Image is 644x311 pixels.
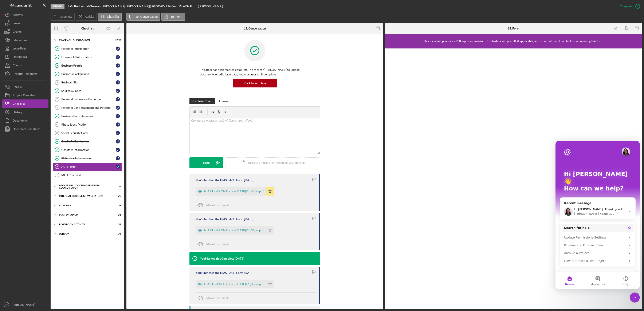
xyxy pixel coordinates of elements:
[61,72,116,76] div: Business Background
[203,157,210,168] div: Send
[61,114,116,118] div: Business Bank Statement
[107,15,119,18] label: Checklist
[206,242,229,246] span: Move Documents
[116,148,120,152] div: L F
[53,53,122,61] a: Household InformationLF
[53,87,122,95] a: Sources & UsesLF
[61,55,116,59] div: Household Information
[116,97,120,101] div: L F
[53,44,122,53] a: Personal InformationLF
[116,106,120,110] div: L F
[196,226,274,235] button: HIAS Joint ACH Form -- [DATE] 01_36pm.pdf
[53,78,122,87] a: 5Business PlanLF
[189,157,223,168] button: Send
[508,27,519,30] div: 15. Form
[136,15,158,18] label: 15. Conversation
[114,204,121,207] div: 0 / 4
[102,5,150,8] div: [PERSON_NAME] [PERSON_NAME] |
[116,89,120,93] div: L F
[61,98,116,101] div: Personal Income and Expenses
[196,178,243,182] div: You Submitted the HIAS - ACH Form
[61,81,116,84] div: Business Plan
[61,131,116,135] div: Social Security Card
[53,95,122,103] a: 7Personal Income and ExpensesLF
[116,114,120,118] div: L F
[116,47,120,51] div: L F
[61,173,122,177] div: MED Checklist
[177,5,223,8] div: | 15. ACH Form ([PERSON_NAME])
[114,39,121,41] div: 10 / 16
[244,271,253,275] time: 2025-08-12 17:03
[53,120,122,129] a: 10Photo IdentificationLF
[235,257,244,260] time: 2025-08-12 17:03
[53,112,122,120] a: Business Bank StatementLF
[59,39,111,41] div: MED Loan Application
[192,98,213,104] div: Visible to Client
[53,137,122,146] a: Credit AuthorizationLF
[170,5,177,8] div: 48 mo
[60,15,72,18] label: Overview
[200,257,234,260] div: You Marked this Complete
[61,140,116,143] div: Credit Authorization
[53,146,122,154] a: Cosigner InformationLF
[114,185,121,188] div: 0 / 2
[51,13,75,21] button: Overview
[61,89,116,92] div: Sources & Uses
[161,13,185,21] button: 15. Form
[423,39,604,43] div: This form will produce a PDF upon submission. Profile data will pre-fill, if applicable, and othe...
[61,123,116,126] div: Photo Identification
[126,13,161,21] button: 15. Conversation
[204,190,264,193] div: HIAS Joint ACH Form -- [DATE] 01_48pm.pdf
[51,4,64,9] div: Pending
[114,233,121,235] div: 0 / 1
[244,79,266,87] div: Mark Incomplete
[116,63,120,68] div: L F
[616,2,642,11] button: Complete
[61,106,116,109] div: Personal Bank Statement and Paystub
[189,98,215,104] button: Visible to Client
[150,5,166,8] div: $20,000.00
[59,223,111,226] div: Post-Loan Activity
[61,64,116,67] div: Business Profile
[56,132,58,134] tspan: 11
[217,98,231,104] button: Internal
[76,13,97,21] button: Activity
[206,203,229,207] span: Move Documents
